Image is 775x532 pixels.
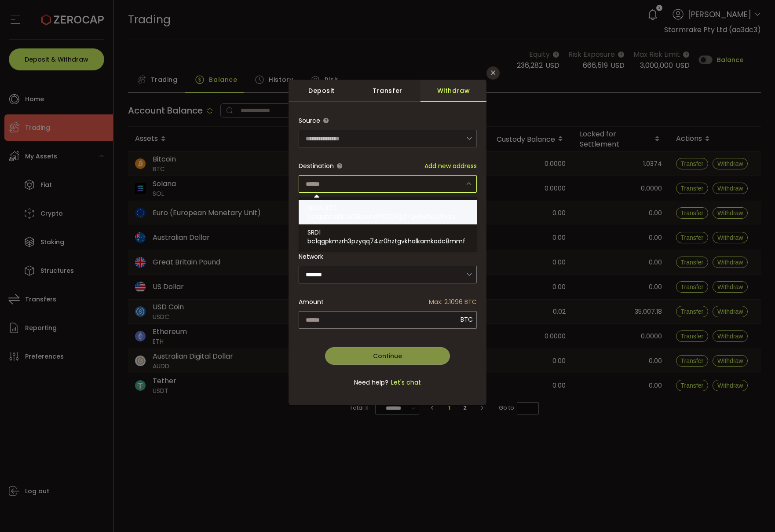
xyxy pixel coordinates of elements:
span: SRD4 BTC [307,203,337,212]
span: Continue [373,352,402,360]
span: Max: 2.1096 BTC [429,293,477,311]
span: Destination [299,161,334,170]
span: Amount [299,293,324,311]
span: Source [299,112,320,129]
span: Add new address [424,161,477,170]
iframe: Chat Widget [731,490,775,532]
span: Let's chat [388,378,421,387]
span: BTC [461,315,473,324]
span: SRD1 [307,228,321,237]
span: bc1qgpkmzrh3pzyqq74zr0hztgvkhalkamkadc8mmf [307,237,465,246]
label: Network [299,252,323,261]
div: Withdraw [420,80,486,102]
span: bc1quhcx3lktkx38zsvndft0209gd7qx9wt5c33eau [307,212,455,221]
div: dialog [289,80,486,405]
button: Continue [325,347,450,365]
div: Deposit [289,80,355,102]
div: Transfer [355,80,420,102]
span: Need help? [354,378,388,387]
